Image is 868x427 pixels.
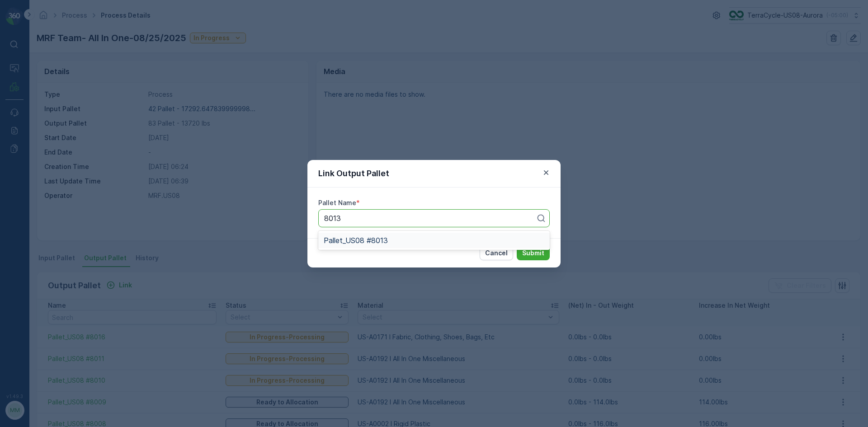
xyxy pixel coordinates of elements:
[324,236,388,244] span: Pallet_US08 #8013
[522,249,544,258] p: Submit
[485,249,508,258] p: Cancel
[480,246,513,260] button: Cancel
[318,167,389,180] p: Link Output Pallet
[517,246,550,260] button: Submit
[318,199,356,206] label: Pallet Name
